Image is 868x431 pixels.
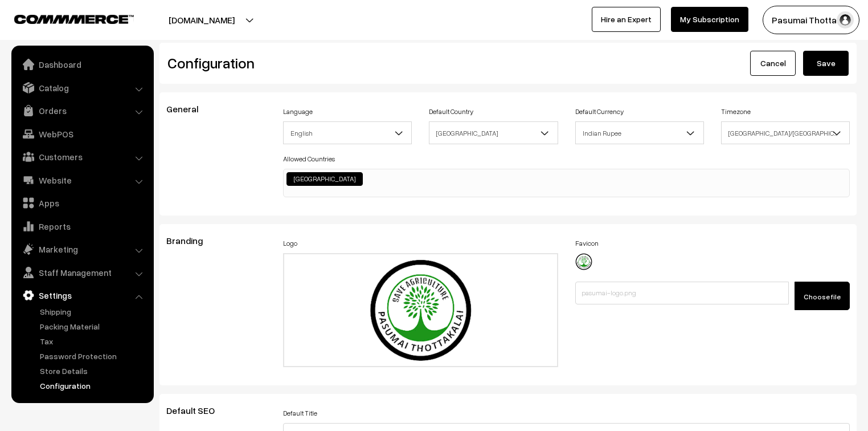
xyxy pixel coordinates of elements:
a: Hire an Expert [592,7,661,32]
label: Timezone [721,107,751,117]
button: [DOMAIN_NAME] [129,6,275,34]
a: Catalog [14,78,150,98]
a: Tax [37,335,150,347]
span: Indian Rupee [576,123,703,143]
span: India [429,123,557,143]
span: Choose file [804,292,841,301]
span: General [166,103,212,115]
a: Dashboard [14,54,150,75]
span: Asia/Kolkata [721,121,850,144]
a: Reports [14,216,150,237]
a: Store Details [37,365,150,377]
a: Settings [14,285,150,306]
img: 16788102635240pasumai-logo.png [575,253,592,270]
label: Default Title [283,408,317,418]
label: Logo [283,238,297,249]
a: COMMMERCE [14,11,114,25]
span: Indian Rupee [575,121,704,144]
a: Cancel [750,51,796,76]
a: Customers [14,147,150,167]
a: WebPOS [14,124,150,144]
a: Apps [14,193,150,213]
span: Asia/Kolkata [722,123,849,143]
label: Default Currency [575,107,624,117]
span: English [283,121,412,144]
a: Orders [14,100,150,121]
a: Marketing [14,239,150,259]
label: Default Country [429,107,473,117]
button: Pasumai Thotta… [763,6,859,34]
img: COMMMERCE [14,15,134,23]
a: Packing Material [37,320,150,332]
span: English [284,123,411,143]
a: Shipping [37,306,150,318]
li: India [286,172,363,186]
img: user [837,11,854,29]
a: Password Protection [37,350,150,362]
button: Save [803,51,849,76]
input: pasumai-logo.png [575,282,789,304]
h2: Configuration [167,54,499,72]
span: India [429,121,558,144]
label: Favicon [575,238,599,249]
a: Staff Management [14,262,150,283]
a: Configuration [37,380,150,392]
a: Website [14,170,150,190]
label: Language [283,107,313,117]
a: My Subscription [671,7,748,32]
label: Allowed Countries [283,154,335,164]
span: Branding [166,235,216,246]
span: Default SEO [166,405,228,416]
